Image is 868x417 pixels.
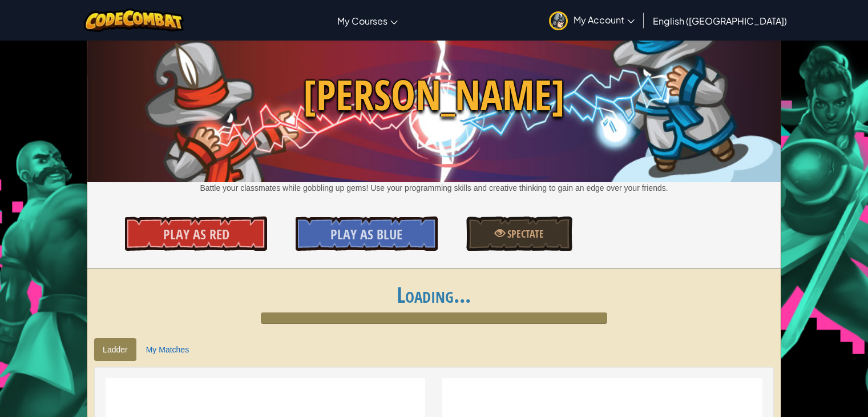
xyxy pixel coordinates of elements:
[87,283,781,307] h1: Loading...
[87,66,781,125] span: [PERSON_NAME]
[87,182,781,194] p: Battle your classmates while gobbling up gems! Use your programming skills and creative thinking ...
[163,225,229,243] span: Play As Red
[543,2,640,38] a: My Account
[332,5,403,36] a: My Courses
[94,338,136,361] a: Ladder
[549,11,568,30] img: avatar
[337,15,387,27] span: My Courses
[466,216,573,251] a: Spectate
[574,14,635,26] span: My Account
[653,15,787,27] span: English ([GEOGRAPHIC_DATA])
[138,338,197,361] a: My Matches
[647,5,793,36] a: English ([GEOGRAPHIC_DATA])
[84,9,184,32] img: CodeCombat logo
[505,227,544,241] span: Spectate
[330,225,402,243] span: Play As Blue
